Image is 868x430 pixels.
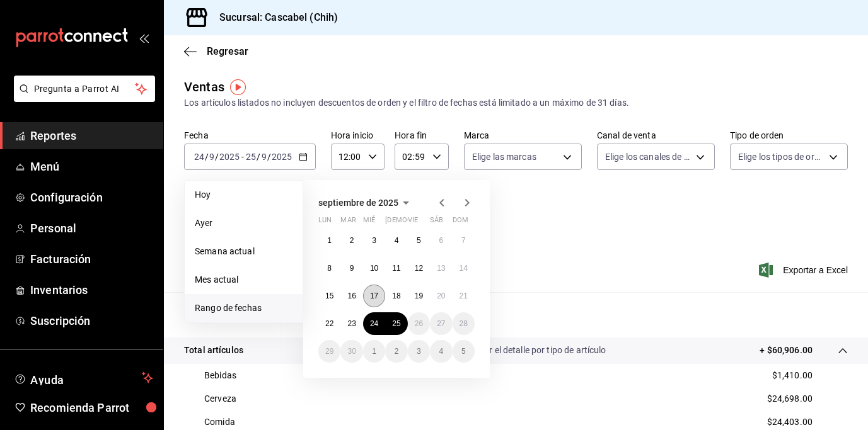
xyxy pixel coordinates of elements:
[408,216,418,229] abbr: viernes
[350,236,354,245] abbr: 2 de septiembre de 2025
[453,216,468,229] abbr: domingo
[347,319,356,328] abbr: 23 de septiembre de 2025
[453,340,475,363] button: 5 de octubre de 2025
[453,312,475,335] button: 28 de septiembre de 2025
[437,264,445,273] abbr: 13 de septiembre de 2025
[372,236,376,245] abbr: 3 de septiembre de 2025
[408,229,430,252] button: 5 de septiembre de 2025
[453,229,475,252] button: 7 de septiembre de 2025
[245,152,257,162] input: --
[363,312,385,335] button: 24 de septiembre de 2025
[461,236,466,245] abbr: 7 de septiembre de 2025
[194,152,205,162] input: --
[209,152,215,162] input: --
[14,76,155,102] button: Pregunta a Parrot AI
[340,229,362,252] button: 2 de septiembre de 2025
[415,291,423,300] abbr: 19 de septiembre de 2025
[325,291,333,300] abbr: 15 de septiembre de 2025
[408,285,430,307] button: 19 de septiembre de 2025
[767,416,813,429] p: $24,403.00
[772,369,813,382] p: $1,410.00
[318,216,332,229] abbr: lunes
[340,216,356,229] abbr: martes
[385,216,460,229] abbr: jueves
[372,347,376,356] abbr: 1 de octubre de 2025
[241,152,244,162] span: -
[395,347,399,356] abbr: 2 de octubre de 2025
[209,10,338,25] h3: Sucursal: Cascabel (Chih)
[318,198,398,208] span: septiembre de 2025
[760,344,813,357] p: + $60,906.00
[738,150,825,163] span: Elige los tipos de orden
[417,236,421,245] abbr: 5 de septiembre de 2025
[195,188,292,201] span: Hoy
[460,291,468,300] abbr: 21 de septiembre de 2025
[395,131,449,140] label: Hora fin
[439,236,443,245] abbr: 6 de septiembre de 2025
[385,257,407,280] button: 11 de septiembre de 2025
[340,257,362,280] button: 9 de septiembre de 2025
[347,347,356,356] abbr: 30 de septiembre de 2025
[230,79,246,95] button: Tooltip marker
[271,152,292,162] input: ----
[219,152,240,162] input: ----
[215,152,219,162] span: /
[385,340,407,363] button: 2 de octubre de 2025
[318,257,340,280] button: 8 de septiembre de 2025
[30,312,153,329] span: Suscripción
[363,229,385,252] button: 3 de septiembre de 2025
[30,251,153,268] span: Facturación
[204,392,236,405] p: Cerveza
[184,77,224,96] div: Ventas
[325,347,333,356] abbr: 29 de septiembre de 2025
[395,236,399,245] abbr: 4 de septiembre de 2025
[761,263,848,278] button: Exportar a Excel
[350,264,354,273] abbr: 9 de septiembre de 2025
[195,273,292,286] span: Mes actual
[318,340,340,363] button: 29 de septiembre de 2025
[195,217,292,230] span: Ayer
[184,96,848,110] div: Los artículos listados no incluyen descuentos de orden y el filtro de fechas está limitado a un m...
[430,312,452,335] button: 27 de septiembre de 2025
[184,344,243,357] p: Total artículos
[464,131,582,140] label: Marca
[460,319,468,328] abbr: 28 de septiembre de 2025
[370,264,378,273] abbr: 10 de septiembre de 2025
[340,285,362,307] button: 16 de septiembre de 2025
[184,131,316,140] label: Fecha
[204,369,236,382] p: Bebidas
[327,236,332,245] abbr: 1 de septiembre de 2025
[318,312,340,335] button: 22 de septiembre de 2025
[430,285,452,307] button: 20 de septiembre de 2025
[408,340,430,363] button: 3 de octubre de 2025
[437,319,445,328] abbr: 27 de septiembre de 2025
[30,220,153,237] span: Personal
[331,131,385,140] label: Hora inicio
[460,264,468,273] abbr: 14 de septiembre de 2025
[392,319,400,328] abbr: 25 de septiembre de 2025
[195,302,292,315] span: Rango de fechas
[392,264,400,273] abbr: 11 de septiembre de 2025
[30,281,153,298] span: Inventarios
[327,264,332,273] abbr: 8 de septiembre de 2025
[267,152,271,162] span: /
[139,33,149,43] button: open_drawer_menu
[257,152,260,162] span: /
[340,340,362,363] button: 30 de septiembre de 2025
[370,291,378,300] abbr: 17 de septiembre de 2025
[453,285,475,307] button: 21 de septiembre de 2025
[430,340,452,363] button: 4 de octubre de 2025
[325,319,333,328] abbr: 22 de septiembre de 2025
[195,245,292,258] span: Semana actual
[30,370,137,385] span: Ayuda
[385,285,407,307] button: 18 de septiembre de 2025
[605,150,692,163] span: Elige los canales de venta
[363,340,385,363] button: 1 de octubre de 2025
[392,291,400,300] abbr: 18 de septiembre de 2025
[363,216,375,229] abbr: miércoles
[30,399,153,416] span: Recomienda Parrot
[347,291,356,300] abbr: 16 de septiembre de 2025
[385,312,407,335] button: 25 de septiembre de 2025
[472,150,536,163] span: Elige las marcas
